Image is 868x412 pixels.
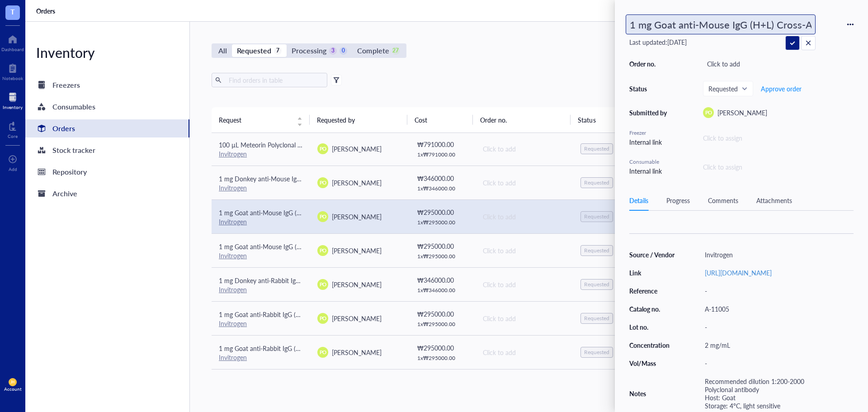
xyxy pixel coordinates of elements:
[329,47,337,55] div: 3
[584,315,609,322] div: Requested
[219,174,489,183] span: 1 mg Donkey anti-Mouse IgG (H+L) Highly Cross-Adsorbed Secondary Antibody, Alexa Fluor 647
[483,178,566,188] div: Click to add
[629,137,670,147] div: Internal link
[475,301,573,335] td: Click to add
[417,309,468,319] div: ₩ 295000.00
[1,47,24,52] div: Dashboard
[584,179,609,186] div: Requested
[319,314,326,322] span: PO
[218,44,227,57] div: All
[417,207,468,217] div: ₩ 295000.00
[219,285,247,294] a: Invitrogen
[392,47,400,55] div: 27
[571,107,636,133] th: Status
[417,151,468,158] div: 1 x ₩ 791000.00
[584,213,609,220] div: Requested
[52,166,87,178] div: Repository
[584,281,609,288] div: Requested
[629,109,670,117] div: Submitted by
[629,341,675,349] div: Concentration
[52,144,95,156] div: Stock tracker
[417,355,468,362] div: 1 x ₩ 295000.00
[584,349,609,356] div: Requested
[629,158,670,166] div: Consumable
[219,276,488,285] span: 1 mg Donkey anti-Rabbit IgG (H+L) Highly Cross-Adsorbed Secondary Antibody, Alexa Fluor 647
[9,166,17,172] div: Add
[219,115,292,125] span: Request
[417,241,468,251] div: ₩ 295000.00
[708,85,746,93] span: Requested
[629,166,670,176] div: Internal link
[584,145,609,152] div: Requested
[475,132,573,166] td: Click to add
[319,179,326,186] span: PO
[340,47,347,55] div: 0
[407,107,472,133] th: Cost
[417,343,468,353] div: ₩ 295000.00
[52,187,77,200] div: Archive
[319,213,326,220] span: PO
[717,108,767,117] span: [PERSON_NAME]
[417,139,468,149] div: ₩ 791000.00
[1,32,24,52] a: Dashboard
[3,104,23,110] div: Inventory
[701,321,854,333] div: -
[219,319,247,328] a: Invitrogen
[760,81,802,96] button: Approve order
[292,44,326,57] div: Processing
[629,269,675,277] div: Link
[332,144,382,153] span: [PERSON_NAME]
[332,246,382,255] span: [PERSON_NAME]
[319,246,326,254] span: PO
[703,162,854,172] div: Click to assign
[483,313,566,323] div: Click to add
[417,287,468,294] div: 1 x ₩ 346000.00
[212,43,406,58] div: segmented control
[629,85,670,93] div: Status
[701,303,854,315] div: A-11005
[332,212,382,221] span: [PERSON_NAME]
[629,251,675,259] div: Source / Vendor
[219,208,462,217] span: 1 mg Goat anti-Mouse IgG (H+L) Cross-Adsorbed Secondary Antibody, Alexa Fluor 594
[219,140,323,149] span: 100 µL Meteorin Polyclonal Antibody
[219,217,247,226] a: Invitrogen
[701,248,854,261] div: Invitrogen
[319,145,326,152] span: PO
[417,275,468,285] div: ₩ 346000.00
[25,98,189,116] a: Consumables
[52,100,95,113] div: Consumables
[417,185,468,192] div: 1 x ₩ 346000.00
[219,183,247,192] a: Invitrogen
[225,73,324,87] input: Find orders in table
[10,6,15,17] span: T
[483,246,566,256] div: Click to add
[475,335,573,369] td: Click to add
[703,57,854,70] div: Click to add
[8,133,18,139] div: Core
[703,133,854,143] div: Click to assign
[25,76,189,94] a: Freezers
[2,76,23,81] div: Notebook
[629,60,670,68] div: Order no.
[310,107,408,133] th: Requested by
[237,44,271,57] div: Requested
[274,47,282,55] div: 7
[2,61,23,81] a: Notebook
[708,195,738,205] div: Comments
[319,348,326,356] span: PO
[629,195,648,205] div: Details
[25,119,189,137] a: Orders
[319,280,326,288] span: PO
[332,314,382,323] span: [PERSON_NAME]
[475,199,573,233] td: Click to add
[629,287,675,295] div: Reference
[629,389,675,398] div: Notes
[483,144,566,154] div: Click to add
[25,43,189,62] div: Inventory
[483,279,566,289] div: Click to add
[666,195,690,205] div: Progress
[629,38,854,46] div: Last updated: [DATE]
[475,233,573,267] td: Click to add
[629,129,670,137] div: Freezer
[219,353,247,362] a: Invitrogen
